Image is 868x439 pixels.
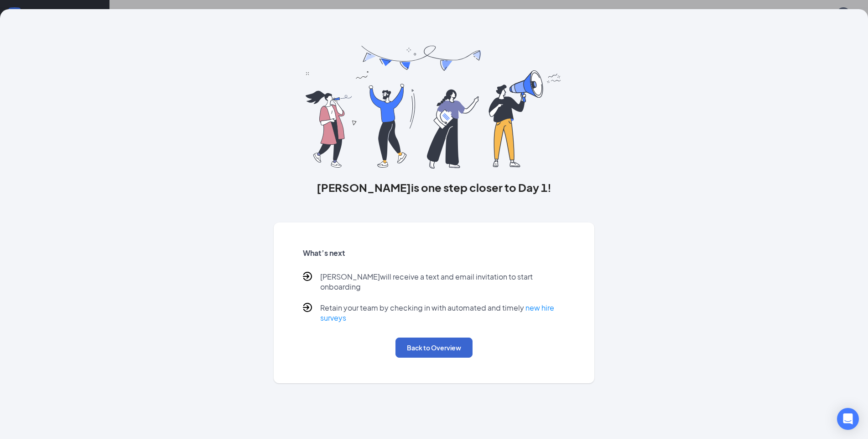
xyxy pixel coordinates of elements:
p: Retain your team by checking in with automated and timely [320,303,566,323]
a: new hire surveys [320,303,554,323]
button: Back to Overview [395,338,473,358]
img: you are all set [306,46,562,169]
p: [PERSON_NAME] will receive a text and email invitation to start onboarding [320,272,566,292]
h5: What’s next [303,248,566,258]
div: Open Intercom Messenger [837,408,859,430]
h3: [PERSON_NAME] is one step closer to Day 1! [274,180,595,195]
